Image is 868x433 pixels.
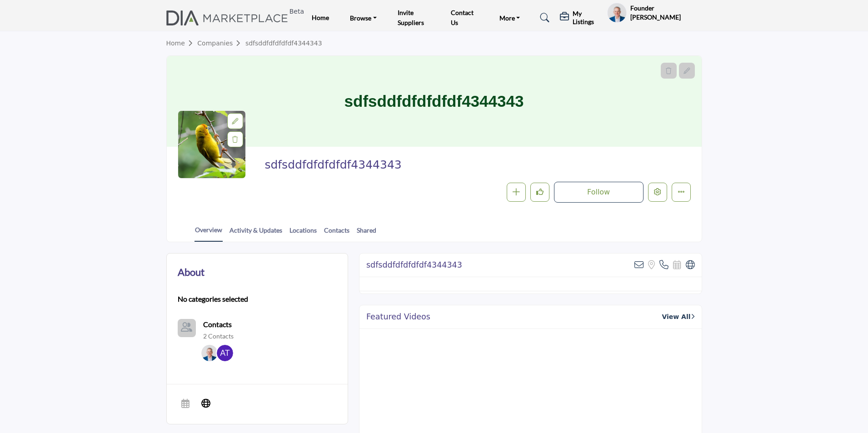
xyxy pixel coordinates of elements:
[166,10,293,25] a: Beta
[178,294,248,304] b: No categories selected
[201,345,218,361] img: Andy S S.
[195,225,223,242] a: Overview
[227,113,243,129] div: Aspect Ratio:1:1,Size:400x400px
[178,319,196,337] a: Link of redirect to contact page
[217,345,233,361] img: Akshay T.
[229,225,283,241] a: Activity & Updates
[324,225,350,241] a: Contacts
[203,319,232,330] a: Contacts
[451,9,474,26] a: Contact Us
[356,225,377,241] a: Shared
[178,264,205,279] h2: About
[289,8,304,15] h6: Beta
[679,63,695,79] div: Aspect Ratio:6:1,Size:1200x200px
[672,183,691,202] button: More details
[493,11,527,24] a: More
[178,319,196,337] button: Contact-Employee Icon
[264,158,469,173] span: sdfsddfdfdfdfdf4344343
[197,40,245,47] a: Companies
[166,10,293,25] img: site Logo
[344,11,383,24] a: Browse
[203,320,232,328] b: Contacts
[554,182,644,203] button: Follow
[312,14,329,21] a: Home
[530,183,549,202] button: Like
[630,4,702,21] h5: Founder [PERSON_NAME]
[607,3,626,23] button: Show hide supplier dropdown
[203,332,234,341] a: 2 Contacts
[245,40,322,47] a: sdfsddfdfdfdfdf4344343
[560,10,603,26] div: My Listings
[366,312,430,322] h2: Featured Videos
[344,56,524,147] h1: sdfsddfdfdfdfdf4344343
[662,312,694,322] a: View All
[531,10,555,25] a: Search
[648,183,667,202] button: Edit company
[573,10,603,26] h5: My Listings
[398,9,424,26] a: Invite Suppliers
[166,40,198,47] a: Home
[289,225,317,241] a: Locations
[366,260,462,270] h2: sdfsddfdfdfdfdf4344343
